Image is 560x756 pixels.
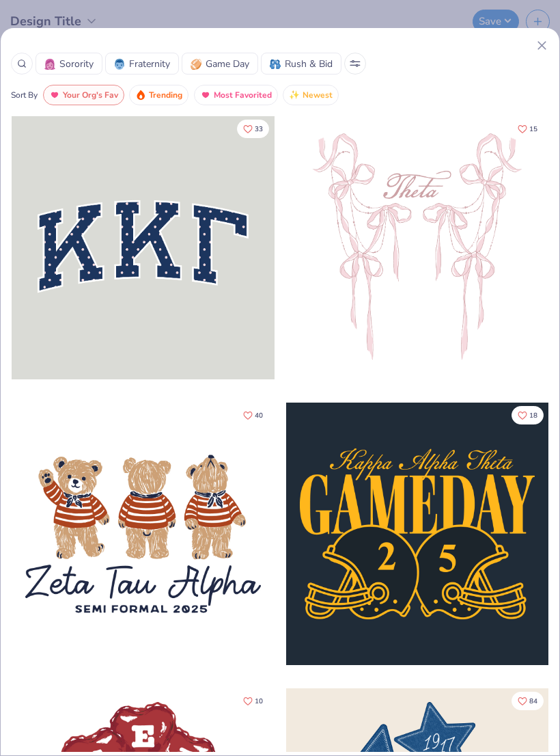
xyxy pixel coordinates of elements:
button: Trending [129,85,188,105]
span: Newest [303,87,333,103]
img: most_fav.gif [200,90,211,100]
img: Fraternity [114,59,125,70]
span: Game Day [206,57,249,71]
button: Your Org's Fav [43,85,124,105]
button: Game DayGame Day [182,53,258,75]
img: trending.gif [135,90,146,100]
img: Game Day [191,59,201,70]
span: 15 [529,126,537,133]
span: 10 [255,698,263,705]
span: Trending [149,87,182,103]
button: Like [237,692,269,710]
span: Rush & Bid [285,57,333,71]
img: Sorority [44,59,55,70]
button: Like [512,692,544,710]
span: 40 [255,411,263,418]
img: most_fav.gif [49,90,60,100]
span: 84 [529,698,537,705]
button: Like [512,406,544,424]
img: Rush & Bid [270,59,281,70]
span: 33 [255,126,263,133]
button: FraternityFraternity [105,53,179,75]
img: newest.gif [289,90,300,100]
button: Like [237,406,269,424]
button: Newest [283,85,339,105]
span: Fraternity [129,57,170,71]
button: Rush & BidRush & Bid [261,53,341,75]
button: Most Favorited [194,85,278,105]
span: 18 [529,411,537,418]
span: Most Favorited [214,87,272,103]
span: Sorority [59,57,94,71]
button: SororitySorority [36,53,102,75]
div: Sort By [11,89,38,101]
button: Sort Popup Button [344,53,366,75]
span: Your Org's Fav [63,87,118,103]
button: Like [237,120,269,138]
button: Like [512,120,544,138]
